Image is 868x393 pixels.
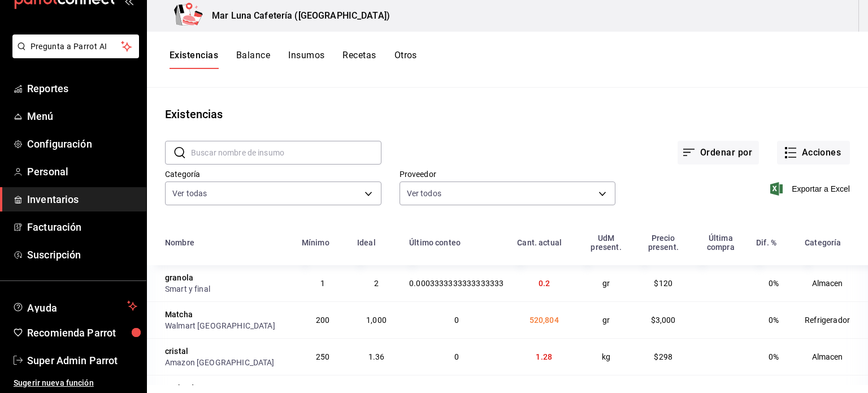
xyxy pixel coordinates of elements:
[777,141,850,165] button: Acciones
[798,301,868,338] td: Refrigerador
[27,136,137,152] span: Configuración
[454,316,459,325] span: 0
[357,238,376,247] div: Ideal
[368,352,385,361] span: 1.36
[316,352,329,361] span: 250
[374,279,379,288] span: 2
[165,106,223,123] div: Existencias
[31,41,121,53] span: Pregunta a Parrot AI
[27,164,137,179] span: Personal
[756,238,776,247] div: Dif. %
[203,9,390,23] h3: Mar Luna Cafetería ([GEOGRAPHIC_DATA])
[342,50,376,69] button: Recetas
[165,272,193,283] div: granola
[578,265,635,301] td: gr
[654,279,672,288] span: $120
[536,352,552,361] span: 1.28
[409,279,504,288] span: 0.0003333333333333333
[236,50,270,69] button: Balance
[394,50,417,69] button: Otros
[170,50,417,69] div: navigation tabs
[27,299,123,313] span: Ayuda
[409,238,461,247] div: Último conteo
[27,353,137,368] span: Super Admin Parrot
[14,377,137,389] span: Sugerir nueva función
[772,182,850,196] button: Exportar a Excel
[165,170,381,178] label: Categoría
[8,49,139,61] a: Pregunta a Parrot AI
[320,279,325,288] span: 1
[288,50,324,69] button: Insumos
[400,170,616,178] label: Proveedor
[165,238,194,247] div: Nombre
[27,325,137,340] span: Recomienda Parrot
[769,352,779,361] span: 0%
[27,192,137,207] span: Inventarios
[165,357,288,368] div: Amazon [GEOGRAPHIC_DATA]
[165,283,288,295] div: Smart y final
[539,279,550,288] span: 0.2
[27,109,137,124] span: Menú
[798,265,868,301] td: Almacen
[578,338,635,375] td: kg
[654,352,672,361] span: $298
[12,34,139,58] button: Pregunta a Parrot AI
[27,219,137,235] span: Facturación
[530,316,559,325] span: 520,804
[584,234,628,252] div: UdM present.
[798,338,868,375] td: Almacen
[191,141,381,164] input: Buscar nombre de insumo
[170,50,218,69] button: Existencias
[302,238,329,247] div: Mínimo
[27,247,137,262] span: Suscripción
[805,238,841,247] div: Categoría
[165,346,188,357] div: cristal
[407,188,441,199] span: Ver todos
[165,309,193,320] div: Matcha
[678,141,759,165] button: Ordenar por
[316,316,329,325] span: 200
[366,316,387,325] span: 1,000
[454,352,459,361] span: 0
[517,238,562,247] div: Cant. actual
[172,188,207,199] span: Ver todas
[165,320,288,331] div: Walmart [GEOGRAPHIC_DATA]
[578,301,635,338] td: gr
[769,316,779,325] span: 0%
[27,81,137,96] span: Reportes
[651,316,676,325] span: $3,000
[699,234,743,252] div: Última compra
[641,234,685,252] div: Precio present.
[769,279,779,288] span: 0%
